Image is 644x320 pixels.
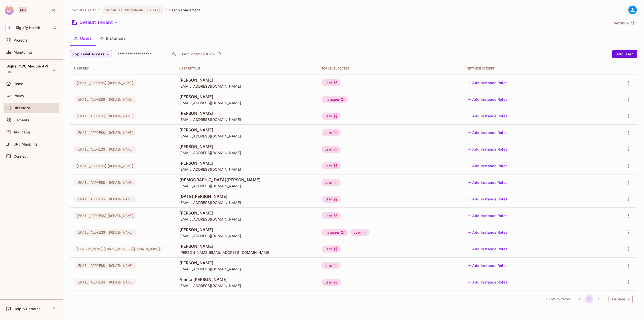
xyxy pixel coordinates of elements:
span: [EMAIL_ADDRESS][DOMAIN_NAME] [74,163,136,169]
button: refresh [216,51,222,57]
span: Connect [14,154,28,158]
span: 1 - 13 of 13 items [546,296,570,302]
div: Instance Access [466,66,591,70]
div: user [321,179,341,186]
button: Add Instance Roles [466,278,509,286]
button: Add Instance Roles [466,245,509,253]
nav: pagination navigation [575,295,603,303]
div: manager [321,96,348,103]
span: URL Mapping [14,142,37,146]
div: user [321,245,341,253]
div: User Details [179,66,314,70]
span: [EMAIL_ADDRESS][DOMAIN_NAME] [74,279,136,286]
div: user [321,262,341,269]
div: Top Level Access [321,66,458,70]
span: Audit Log [14,130,30,134]
span: User Management [169,8,200,12]
div: user [350,229,370,236]
span: [PERSON_NAME][EMAIL_ADDRESS][DOMAIN_NAME] [179,250,314,255]
span: [EMAIL_ADDRESS][DOMAIN_NAME] [74,80,136,86]
span: [EMAIL_ADDRESS][DOMAIN_NAME] [74,179,136,186]
span: [EMAIL_ADDRESS][DOMAIN_NAME] [179,184,314,188]
span: [EMAIL_ADDRESS][DOMAIN_NAME] [179,267,314,271]
span: [EMAIL_ADDRESS][DOMAIN_NAME] [179,134,314,138]
span: [PERSON_NAME] [179,260,314,266]
button: Add Instance Roles [466,228,509,236]
span: [EMAIL_ADDRESS][DOMAIN_NAME] [74,229,136,236]
span: [PERSON_NAME] [179,144,314,149]
button: Add Instance Roles [466,79,509,87]
span: [DEMOGRAPHIC_DATA][PERSON_NAME] [179,177,314,183]
span: [PERSON_NAME] [179,94,314,99]
span: [DATE][PERSON_NAME] [179,194,314,199]
span: Signal OCC Module API [105,8,145,12]
span: Amrita [PERSON_NAME] [179,277,314,282]
li: / [99,8,100,12]
span: UAT [7,70,13,74]
button: Add Instance Roles [466,262,509,270]
span: [PERSON_NAME] [179,243,314,249]
button: Add Instance Roles [466,129,509,137]
span: [EMAIL_ADDRESS][DOMAIN_NAME] [74,129,136,136]
span: [EMAIL_ADDRESS][DOMAIN_NAME] [74,96,136,103]
span: [EMAIL_ADDRESS][DOMAIN_NAME] [179,150,314,155]
div: user [321,279,341,286]
span: [EMAIL_ADDRESS][DOMAIN_NAME] [179,233,314,238]
span: [EMAIL_ADDRESS][DOMAIN_NAME] [179,167,314,172]
div: Pro [19,7,27,13]
div: user [321,212,341,219]
span: refresh [217,52,221,57]
button: Default Tenant [70,18,120,26]
span: Projects [14,38,28,42]
span: Click to refresh data [215,51,222,57]
span: S [6,24,13,31]
span: [PERSON_NAME][EMAIL_ADDRESS][DOMAIN_NAME] [74,246,162,252]
div: user [321,129,341,136]
span: Signal OCC Module API [7,64,48,68]
div: user [321,162,341,169]
div: User Key [74,66,171,70]
span: [EMAIL_ADDRESS][DOMAIN_NAME] [74,146,136,153]
span: [EMAIL_ADDRESS][DOMAIN_NAME] [74,262,136,269]
div: user [321,196,341,203]
span: Home [14,82,23,86]
button: Add Instance Roles [466,145,509,153]
span: [EMAIL_ADDRESS][DOMAIN_NAME] [74,113,136,119]
div: user [321,146,341,153]
span: [EMAIL_ADDRESS][DOMAIN_NAME] [179,200,314,205]
button: Add Instance Roles [466,179,509,187]
span: [EMAIL_ADDRESS][DOMAIN_NAME] [179,84,314,89]
span: [PERSON_NAME] [179,210,314,216]
div: user [321,79,341,86]
li: / [166,8,167,12]
button: Users [70,32,96,45]
button: Add Instance Roles [466,95,509,103]
button: Top Level Access [70,50,112,58]
span: [PERSON_NAME] [179,111,314,116]
button: Add user [612,50,637,58]
span: Policy [14,94,24,98]
span: [EMAIL_ADDRESS][DOMAIN_NAME] [179,217,314,222]
button: Add Instance Roles [466,162,509,170]
span: Monitoring [14,50,32,54]
button: Add Instance Roles [466,212,509,220]
button: Settings [612,19,637,27]
span: : [146,8,148,12]
span: [PERSON_NAME] [179,77,314,83]
span: [EMAIL_ADDRESS][DOMAIN_NAME] [179,283,314,288]
span: Help & Updates [14,307,41,311]
span: [EMAIL_ADDRESS][DOMAIN_NAME] [74,196,136,202]
span: [PERSON_NAME] [179,127,314,133]
span: [EMAIL_ADDRESS][DOMAIN_NAME] [179,100,314,105]
div: manager [321,229,348,236]
button: Add Instance Roles [466,112,509,120]
span: Top Level Access [73,51,104,57]
span: Directory [14,106,30,110]
span: the active workspace [72,8,97,12]
span: Workspace: Signify Health [16,26,40,30]
span: Elements [14,118,29,122]
div: 15 / page [609,295,633,303]
span: [EMAIL_ADDRESS][DOMAIN_NAME] [179,117,314,122]
button: Instances [96,32,130,45]
button: page 1 [585,295,593,303]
